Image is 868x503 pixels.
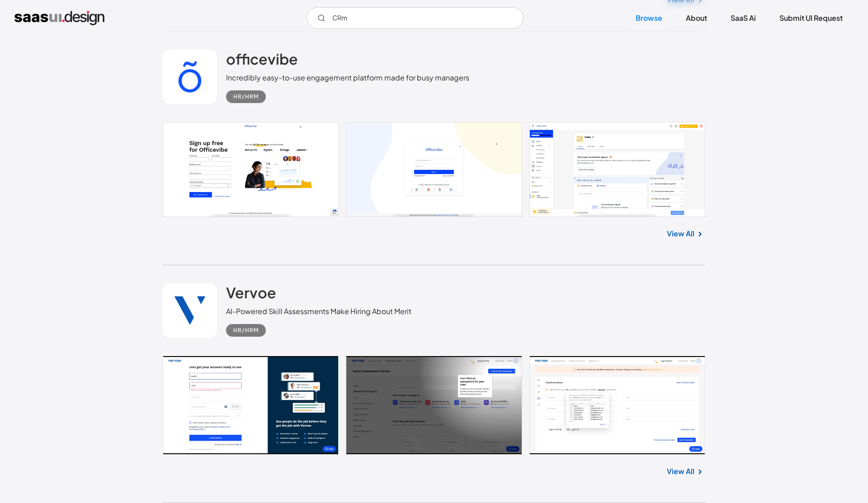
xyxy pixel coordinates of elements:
[667,466,694,477] a: View All
[233,325,259,336] div: HR/HRM
[226,283,276,301] h2: Vervoe
[307,7,524,29] input: Search UI designs you're looking for...
[233,91,259,102] div: HR/HRM
[14,11,104,25] a: home
[226,72,469,83] div: Incredibly easy-to-use engagement platform made for busy managers
[226,306,411,317] div: AI-Powered Skill Assessments Make Hiring About Merit
[226,50,298,68] h2: officevibe
[226,283,276,306] a: Vervoe
[769,8,854,28] a: Submit UI Request
[675,8,718,28] a: About
[720,8,767,28] a: SaaS Ai
[307,7,524,29] form: Email Form
[667,228,694,239] a: View All
[226,50,298,72] a: officevibe
[625,8,673,28] a: Browse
